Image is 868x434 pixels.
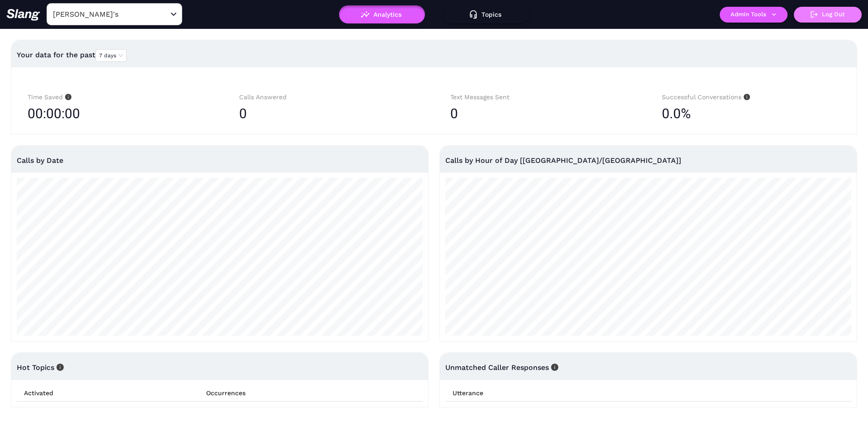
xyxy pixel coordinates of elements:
span: Hot Topics [17,363,64,372]
button: Open [168,9,179,20]
div: Calls by Date [17,146,423,175]
span: Successful Conversations [662,93,750,101]
span: info-circle [741,94,750,100]
button: Topics [443,5,529,23]
div: Text Messages Sent [450,92,629,102]
span: 0 [450,106,458,121]
img: 623511267c55cb56e2f2a487_logo2.png [6,9,40,21]
div: Calls Answered [239,92,418,102]
div: Your data for the past [17,44,851,66]
div: Calls by Hour of Day [[GEOGRAPHIC_DATA]/[GEOGRAPHIC_DATA]] [445,146,851,175]
span: info-circle [549,364,558,371]
th: Utterance [445,385,851,402]
a: Analytics [339,11,425,17]
button: Analytics [339,5,425,23]
th: Activated [17,385,199,402]
button: Admin Tools [720,7,788,23]
span: 7 days [99,50,123,61]
button: Log Out [794,7,862,23]
span: info-circle [54,364,64,371]
span: 0 [239,106,247,121]
span: info-circle [63,94,71,100]
span: 00:00:00 [28,102,80,125]
span: Unmatched Caller Responses [445,363,558,372]
th: Occurrences [199,385,423,402]
span: 0.0% [662,102,691,125]
span: Time Saved [28,93,71,101]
